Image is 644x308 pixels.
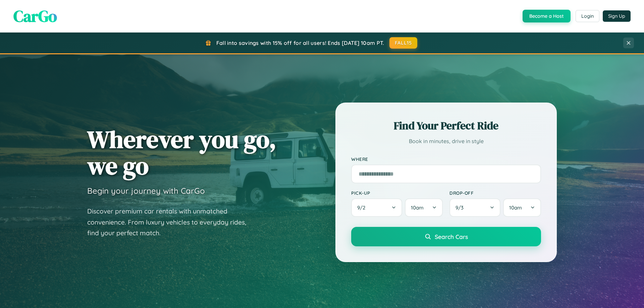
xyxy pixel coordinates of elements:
[351,227,541,246] button: Search Cars
[351,156,541,162] label: Where
[216,40,384,46] span: Fall into savings with 15% off for all users! Ends [DATE] 10am PT.
[405,198,443,217] button: 10am
[351,198,402,217] button: 9/2
[503,198,541,217] button: 10am
[13,5,57,27] span: CarGo
[435,233,468,240] span: Search Cars
[87,186,205,196] h3: Begin your journey with CarGo
[455,204,467,211] span: 9 / 3
[411,204,424,211] span: 10am
[449,190,541,196] label: Drop-off
[576,10,599,22] button: Login
[351,136,541,146] p: Book in minutes, drive in style
[523,10,571,22] button: Become a Host
[87,206,255,239] p: Discover premium car rentals with unmatched convenience. From luxury vehicles to everyday rides, ...
[87,126,276,179] h1: Wherever you go, we go
[509,204,522,211] span: 10am
[357,204,369,211] span: 9 / 2
[389,37,418,49] button: FALL15
[351,118,541,133] h2: Find Your Perfect Ride
[603,10,631,22] button: Sign Up
[449,198,500,217] button: 9/3
[351,190,443,196] label: Pick-up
